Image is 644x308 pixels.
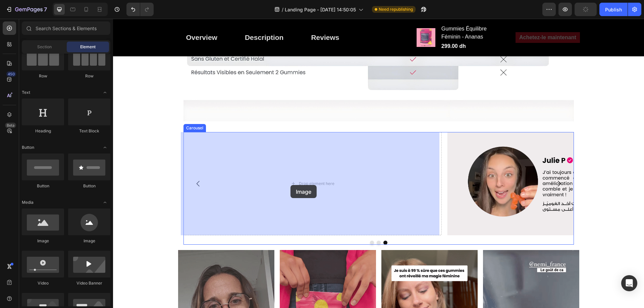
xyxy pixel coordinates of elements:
div: Beta [5,123,16,128]
p: 7 [44,5,47,13]
span: Section [37,44,52,50]
iframe: Design area [113,19,644,308]
span: Landing Page - [DATE] 14:50:05 [285,6,356,13]
button: 7 [3,3,50,16]
span: Button [22,144,34,150]
div: Button [68,183,110,189]
div: Image [22,238,64,244]
span: / [282,6,283,13]
span: Toggle open [100,142,110,153]
div: Text Block [68,128,110,134]
div: Open Intercom Messenger [621,275,637,291]
div: Heading [22,128,64,134]
span: Need republishing [379,6,413,12]
div: Publish [605,6,622,13]
div: Row [22,73,64,79]
input: Search Sections & Elements [22,21,110,35]
span: Media [22,199,34,205]
span: Toggle open [100,197,110,208]
div: Video [22,280,64,286]
span: Text [22,89,30,96]
span: Toggle open [100,87,110,98]
div: Video Banner [68,280,110,286]
div: Button [22,183,64,189]
div: Image [68,238,110,244]
div: Row [68,73,110,79]
span: Element [80,44,96,50]
div: 450 [6,71,16,77]
div: Undo/Redo [126,3,154,16]
button: Publish [599,3,628,16]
